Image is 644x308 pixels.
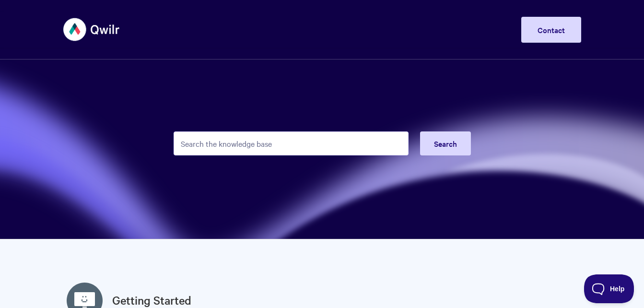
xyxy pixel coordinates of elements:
a: Contact [521,17,581,43]
img: Qwilr Help Center [63,12,120,47]
input: Search the knowledge base [174,131,409,155]
button: Search [420,131,471,155]
span: Search [434,138,457,149]
iframe: Toggle Customer Support [584,274,634,303]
